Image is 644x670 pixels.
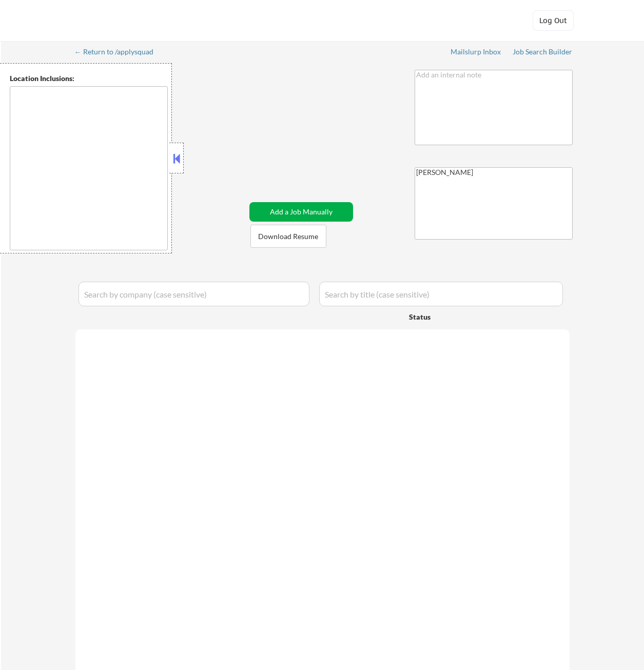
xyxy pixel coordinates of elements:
div: Location Inclusions: [10,73,168,84]
div: Job Search Builder [513,48,573,55]
div: Status [409,307,497,326]
button: Log Out [533,10,574,31]
div: ← Return to /applysquad [74,48,163,55]
button: Download Resume [250,225,326,248]
input: Search by title (case sensitive) [319,282,563,306]
input: Search by company (case sensitive) [79,282,309,306]
a: Mailslurp Inbox [451,48,502,58]
button: Add a Job Manually [249,202,353,222]
div: Mailslurp Inbox [451,48,502,55]
a: ← Return to /applysquad [74,48,163,58]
